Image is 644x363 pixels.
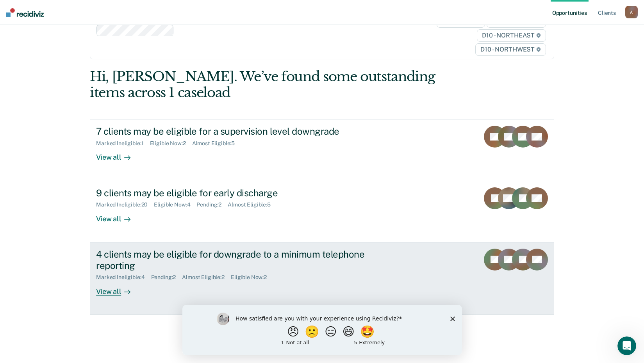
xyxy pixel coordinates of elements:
div: 9 clients may be eligible for early discharge [96,187,370,199]
a: 4 clients may be eligible for downgrade to a minimum telephone reportingMarked Ineligible:4Pendin... [90,242,554,315]
span: D10 - NORTHWEST [475,43,546,56]
div: View all [96,208,140,223]
div: Marked Ineligible : 4 [96,274,151,281]
div: Eligible Now : 4 [154,201,196,208]
div: Almost Eligible : 5 [228,201,277,208]
iframe: Survey by Kim from Recidiviz [182,305,462,355]
div: Marked Ineligible : 20 [96,201,154,208]
button: A [625,6,638,18]
div: Almost Eligible : 2 [182,274,231,281]
div: Eligible Now : 2 [150,140,192,147]
div: 7 clients may be eligible for a supervision level downgrade [96,126,370,137]
div: Eligible Now : 2 [231,274,273,281]
span: D10 - NORTHEAST [477,29,546,42]
div: 4 clients may be eligible for downgrade to a minimum telephone reporting [96,249,370,271]
a: 7 clients may be eligible for a supervision level downgradeMarked Ineligible:1Eligible Now:2Almos... [90,119,554,181]
div: Hi, [PERSON_NAME]. We’ve found some outstanding items across 1 caseload [90,69,461,101]
div: View all [96,281,140,296]
div: View all [96,147,140,162]
div: Marked Ineligible : 1 [96,140,150,147]
div: Pending : 2 [151,274,182,281]
img: Recidiviz [6,8,44,17]
div: Almost Eligible : 5 [192,140,241,147]
a: 9 clients may be eligible for early dischargeMarked Ineligible:20Eligible Now:4Pending:2Almost El... [90,181,554,242]
iframe: Intercom live chat [617,336,636,355]
div: Pending : 2 [196,201,228,208]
